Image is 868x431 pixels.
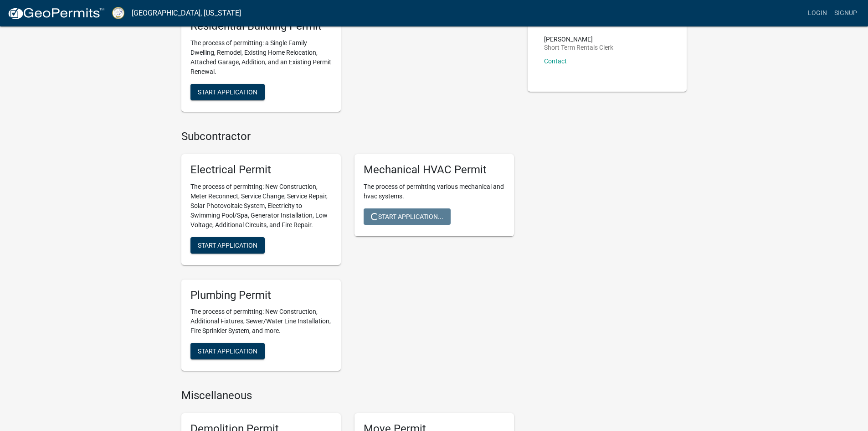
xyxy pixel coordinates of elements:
[190,237,265,254] button: Start Application
[804,5,831,22] a: Login
[198,348,257,355] span: Start Application
[364,163,505,177] h5: Mechanical HVAC Permit
[831,5,861,22] a: Signup
[544,36,613,42] p: [PERSON_NAME]
[190,343,265,359] button: Start Application
[190,307,332,336] p: The process of permitting: New Construction, Additional Fixtures, Sewer/Water Line Installation, ...
[364,182,505,201] p: The process of permitting various mechanical and hvac systems.
[190,84,265,100] button: Start Application
[198,88,257,95] span: Start Application
[112,7,124,19] img: Putnam County, Georgia
[371,213,443,220] span: Start Application...
[190,38,332,77] p: The process of permitting: a Single Family Dwelling, Remodel, Existing Home Relocation, Attached ...
[181,389,514,402] h4: Miscellaneous
[190,289,332,302] h5: Plumbing Permit
[181,130,514,143] h4: Subcontractor
[544,44,613,51] p: Short Term Rentals Clerk
[132,5,241,21] a: [GEOGRAPHIC_DATA], [US_STATE]
[364,208,451,225] button: Start Application...
[198,241,257,249] span: Start Application
[190,163,332,177] h5: Electrical Permit
[190,182,332,230] p: The process of permitting: New Construction, Meter Reconnect, Service Change, Service Repair, Sol...
[544,57,567,65] a: Contact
